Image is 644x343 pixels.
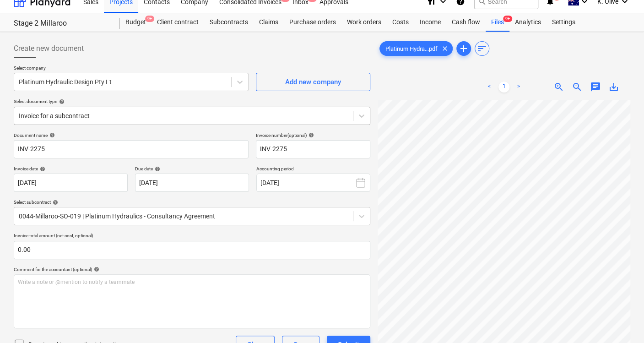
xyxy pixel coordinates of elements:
a: Purchase orders [284,13,341,32]
p: Select company [14,65,249,73]
span: clear [439,43,450,54]
span: add [458,43,469,54]
div: Add new company [285,76,341,88]
span: 9+ [145,16,154,22]
span: help [153,166,160,172]
input: Document name [14,140,249,158]
a: Analytics [509,13,547,32]
a: Files9+ [486,13,509,32]
span: help [51,200,58,205]
div: Platinum Hydra...pdf [379,41,453,56]
button: [DATE] [256,174,370,192]
span: zoom_out [572,82,583,93]
input: Invoice number [256,140,370,158]
div: Invoice date [14,166,128,172]
div: Document name [14,132,249,138]
span: Platinum Hydra...pdf [380,45,443,52]
span: 9+ [503,16,512,22]
a: Claims [254,13,284,32]
a: Next page [513,82,524,93]
input: Due date not specified [135,174,249,192]
span: sort [476,43,487,54]
span: zoom_in [553,82,564,93]
span: help [38,166,45,172]
p: Invoice total amount (net cost, optional) [14,233,370,240]
a: Cash flow [446,13,486,32]
a: Client contract [152,13,204,32]
div: Select document type [14,98,370,104]
span: help [57,99,65,104]
div: Files [486,13,509,32]
a: Costs [387,13,414,32]
a: Work orders [341,13,387,32]
a: Income [414,13,446,32]
div: Stage 2 Millaroo [14,19,109,28]
button: Add new company [256,73,370,91]
input: Invoice date not specified [14,174,128,192]
span: Create new document [14,43,84,54]
span: help [48,132,55,138]
div: Invoice number (optional) [256,132,370,138]
span: help [92,267,99,272]
span: help [307,132,314,138]
div: Budget [120,13,152,32]
div: Due date [135,166,249,172]
a: Previous page [484,82,495,93]
a: Settings [547,13,581,32]
input: Invoice total amount (net cost, optional) [14,241,370,259]
a: Budget9+ [120,13,152,32]
div: Select subcontract [14,199,370,205]
a: Subcontracts [204,13,254,32]
p: Accounting period [256,166,370,174]
div: Comment for the accountant (optional) [14,267,370,272]
a: Page 1 is your current page [498,82,509,93]
span: chat [590,82,601,93]
span: save_alt [608,82,619,93]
